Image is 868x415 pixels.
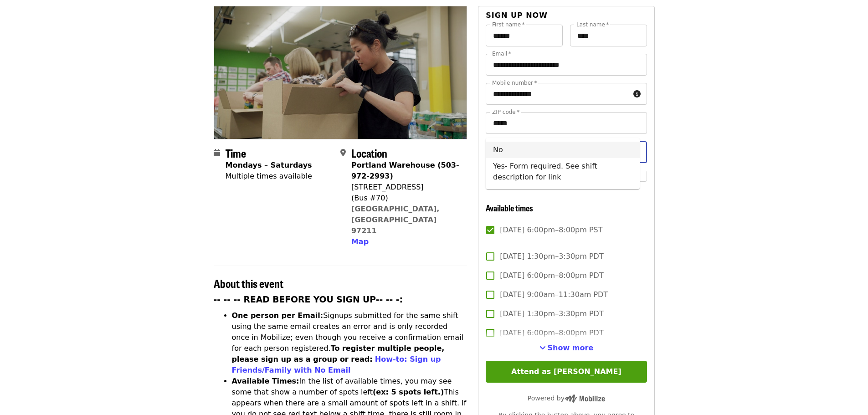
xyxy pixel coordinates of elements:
[633,90,641,98] i: circle-info icon
[570,25,647,46] input: Last name
[486,361,647,383] button: Attend as [PERSON_NAME]
[351,145,387,161] span: Location
[500,225,602,236] span: [DATE] 6:00pm–8:00pm PST
[565,395,605,403] img: Powered by Mobilize
[486,83,629,105] input: Mobile number
[226,161,312,169] strong: Mondays – Saturdays
[500,328,603,338] span: [DATE] 6:00pm–8:00pm PDT
[486,25,563,46] input: First name
[351,182,460,193] div: [STREET_ADDRESS]
[500,251,603,262] span: [DATE] 1:30pm–3:30pm PDT
[539,343,594,354] button: See more timeslots
[486,11,548,20] span: Sign up now
[226,145,246,161] span: Time
[214,6,467,138] img: Oct/Nov/Dec - Portland: Repack/Sort (age 8+) organized by Oregon Food Bank
[486,54,647,76] input: Email
[486,112,647,134] input: ZIP code
[492,51,511,56] label: Email
[486,202,533,214] span: Available times
[486,158,640,185] li: Yes- Form required. See shift description for link
[500,270,603,281] span: [DATE] 6:00pm–8:00pm PDT
[500,289,608,300] span: [DATE] 9:00am–11:30am PDT
[226,171,312,182] div: Multiple times available
[492,22,525,27] label: First name
[351,161,459,180] strong: Portland Warehouse (503-972-2993)
[576,22,609,27] label: Last name
[486,142,640,158] li: No
[232,310,467,376] li: Signups submitted for the same shift using the same email creates an error and is only recorded o...
[373,388,444,396] strong: (ex: 5 spots left.)
[232,311,324,320] strong: One person per Email:
[548,343,594,352] span: Show more
[340,149,346,157] i: map-marker-alt icon
[351,237,369,246] span: Map
[214,275,283,291] span: About this event
[631,146,644,159] button: Close
[214,149,220,157] i: calendar icon
[492,80,537,86] label: Mobile number
[214,295,403,304] strong: -- -- -- READ BEFORE YOU SIGN UP-- -- -:
[232,355,441,374] a: How-to: Sign up Friends/Family with No Email
[232,377,299,385] strong: Available Times:
[351,193,460,204] div: (Bus #70)
[351,236,369,247] button: Map
[500,308,603,319] span: [DATE] 1:30pm–3:30pm PDT
[351,205,440,235] a: [GEOGRAPHIC_DATA], [GEOGRAPHIC_DATA] 97211
[232,344,445,364] strong: To register multiple people, please sign up as a group or read:
[528,395,605,402] span: Powered by
[492,109,519,115] label: ZIP code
